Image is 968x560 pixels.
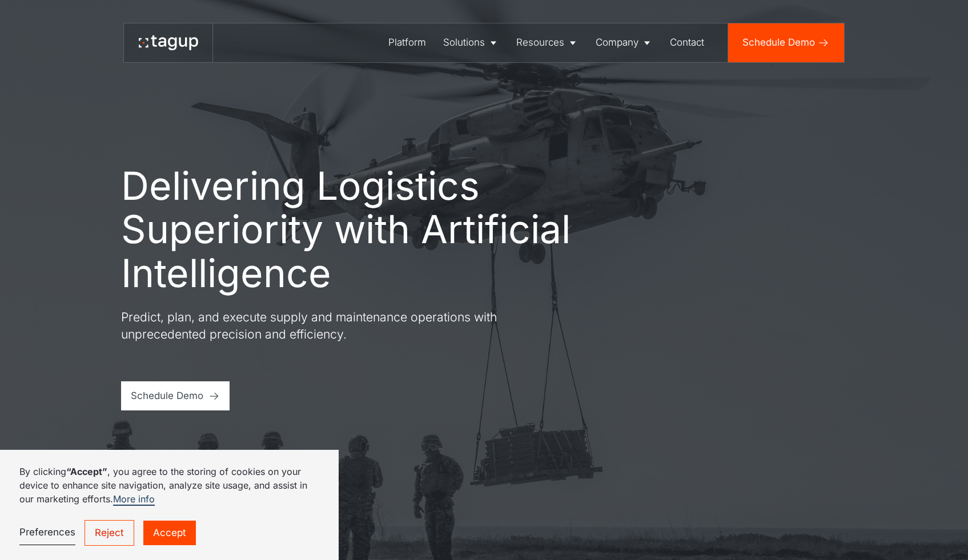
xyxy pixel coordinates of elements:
a: Preferences [19,521,75,545]
h1: Delivering Logistics Superiority with Artificial Intelligence [121,164,601,295]
a: Resources [508,23,587,62]
a: Schedule Demo [728,23,844,62]
a: Reject [85,520,134,545]
div: Contact [670,35,704,50]
a: More info [113,493,155,506]
a: Solutions [435,23,508,62]
p: By clicking , you agree to the storing of cookies on your device to enhance site navigation, anal... [19,465,319,506]
a: Contact [662,23,713,62]
div: Platform [388,35,426,50]
a: Company [587,23,661,62]
div: Schedule Demo [742,35,815,50]
div: Company [596,35,638,50]
p: Predict, plan, and execute supply and maintenance operations with unprecedented precision and eff... [121,309,532,343]
div: Solutions [443,35,485,50]
div: Resources [516,35,564,50]
a: Platform [380,23,435,62]
strong: “Accept” [66,466,107,477]
div: Schedule Demo [131,389,203,403]
a: Schedule Demo [121,381,230,410]
a: Accept [143,521,196,545]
